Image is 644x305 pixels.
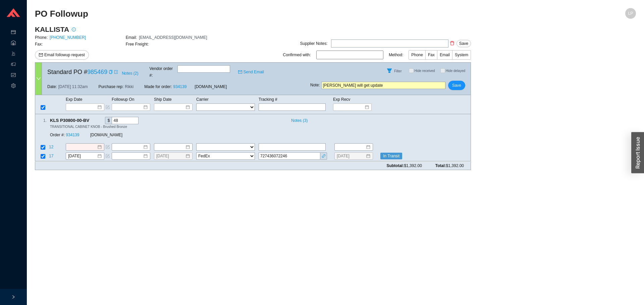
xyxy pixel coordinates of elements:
[238,69,264,75] a: mailSend Email
[259,97,277,102] span: Tracking #
[150,65,176,79] span: Vendor order # :
[455,53,468,57] span: System
[435,162,464,169] span: Total:
[440,68,445,73] input: Hide delayed
[154,97,172,102] span: Ship Date
[106,145,110,149] span: form
[409,68,414,73] input: Hide received
[68,153,97,160] input: 8/18/2025
[414,69,435,73] span: Hide received
[139,35,207,40] span: [EMAIL_ADDRESS][DOMAIN_NAME]
[50,35,86,40] a: [PHONE_NUMBER]
[39,53,43,58] span: mail
[446,69,465,73] span: Hide delayed
[384,65,395,76] button: Filter
[156,153,185,160] input: 8/18/2025
[50,117,95,124] span: KLS P30800-00-BV
[114,70,118,74] span: export
[47,83,57,90] span: Date:
[457,40,471,47] button: Save
[310,82,320,89] span: Note :
[404,163,422,168] span: $1,392.00
[125,83,133,90] span: Rikki
[337,153,366,160] input: 8/20/2025
[49,154,55,159] span: 17
[44,52,85,58] span: Email followup request
[49,145,55,150] span: 12
[69,25,78,34] button: info-circle
[35,25,69,34] h3: KALLISTA
[291,117,308,124] span: Notes ( 3 )
[195,83,227,90] span: [DOMAIN_NAME]
[238,70,242,74] span: mail
[440,53,450,57] span: Email
[459,40,468,47] span: Save
[112,97,134,102] span: Followup On
[99,83,124,90] span: Purchase rep:
[91,117,95,124] div: Copy
[58,83,88,90] span: [DATE] 11:32am
[452,82,461,89] span: Save
[50,133,65,138] span: Order #:
[36,76,41,81] span: down
[11,70,16,81] span: fund
[448,39,456,48] button: delete
[109,69,113,75] div: Copy
[90,133,122,138] span: [DOMAIN_NAME]
[384,68,394,73] span: filter
[69,27,78,31] span: info-circle
[109,70,113,74] span: copy
[428,53,435,57] span: Fax
[394,69,401,73] span: Filter
[11,295,15,299] span: right
[126,42,149,47] span: Free Freight:
[122,70,138,77] span: Notes ( 2 )
[126,35,137,40] span: Email:
[114,69,118,75] a: export
[106,154,110,158] span: form
[121,70,139,74] button: Notes (2)
[321,153,326,160] a: link
[11,81,16,92] span: setting
[106,105,110,109] span: form
[50,125,127,129] span: TRANSITIONAL CABINET KNOB - Brushed Bronze
[87,69,107,75] a: 985469
[66,133,79,138] a: 934139
[411,53,423,57] span: Phone
[448,81,465,90] button: Save
[283,50,471,60] div: Confirmed with: Method:
[35,35,48,40] span: Phone:
[386,162,422,169] span: Subtotal:
[35,117,47,124] div: 1 .
[321,154,326,159] span: link
[144,84,172,89] span: Made for order:
[380,153,402,160] span: In Transit
[196,97,209,102] span: Carrier
[35,42,43,47] span: Fax:
[47,67,107,77] span: Standard PO #
[446,163,464,168] span: $1,392.00
[35,8,486,20] h2: PO Followup
[449,41,455,46] span: delete
[66,97,82,102] span: Exp Date
[288,117,308,122] button: Notes (3)
[173,84,186,89] a: 934139
[11,27,16,38] span: credit-card
[333,97,350,102] span: Exp Recv
[35,50,89,60] button: mailEmail followup request
[300,40,328,47] div: Supplier Notes:
[105,117,112,124] div: $
[628,8,633,19] span: LP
